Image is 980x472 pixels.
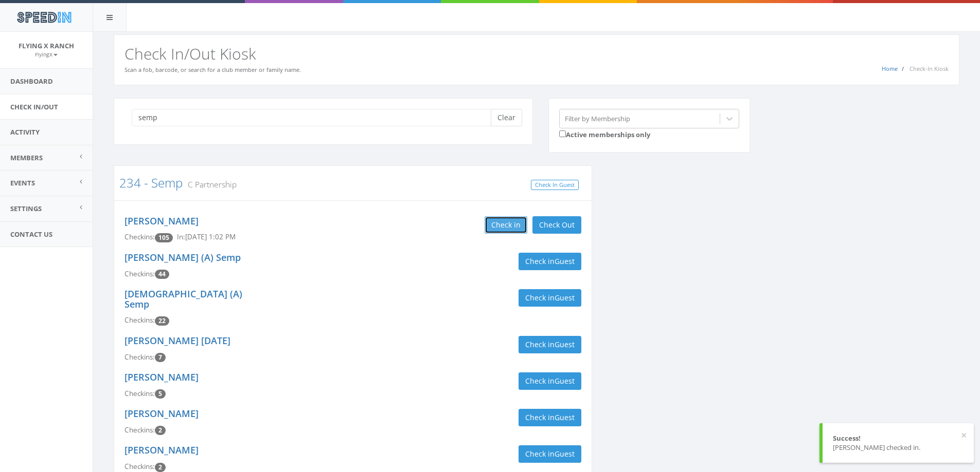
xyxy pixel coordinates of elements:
button: Check inGuest [519,289,581,307]
span: Checkins: [124,315,155,325]
span: Guest [555,376,575,386]
a: FlyingX [35,49,58,59]
small: FlyingX [35,51,58,58]
button: × [961,430,967,441]
button: Check inGuest [519,445,581,463]
span: Guest [555,339,575,349]
a: Check In Guest [531,180,579,191]
button: Check inGuest [519,409,581,426]
label: Active memberships only [559,128,650,140]
h2: Check In/Out Kiosk [124,45,949,62]
a: [DEMOGRAPHIC_DATA] (A) Semp [124,288,242,310]
span: Checkin count [155,389,166,399]
small: Scan a fob, barcode, or search for a club member or family name. [124,66,301,73]
span: In: [DATE] 1:02 PM [177,232,236,241]
span: Guest [555,412,575,422]
a: [PERSON_NAME] (A) Semp [124,251,241,263]
span: Checkins: [124,389,155,398]
button: Clear [491,109,522,126]
span: Members [10,153,43,162]
span: Checkin count [155,463,166,472]
span: Check-In Kiosk [910,65,949,72]
div: Filter by Membership [565,114,630,123]
input: Active memberships only [559,130,566,137]
span: Settings [10,204,42,213]
button: Check in [485,216,527,234]
span: Checkin count [155,426,166,435]
button: Check inGuest [519,336,581,353]
button: Check Out [532,216,581,234]
span: Checkins: [124,269,155,278]
button: Check inGuest [519,253,581,270]
a: [PERSON_NAME] [DATE] [124,334,230,347]
a: [PERSON_NAME] [124,407,199,420]
span: Checkin count [155,316,169,326]
span: Checkin count [155,353,166,362]
a: 234 - Semp [119,174,183,191]
span: Guest [555,256,575,266]
div: [PERSON_NAME] checked in. [833,443,964,452]
img: speedin_logo.png [12,8,76,27]
a: [PERSON_NAME] [124,215,199,227]
span: Checkin count [155,233,173,242]
small: C Partnership [183,179,237,190]
span: Checkins: [124,352,155,362]
span: Checkin count [155,270,169,279]
a: Home [882,65,898,72]
a: [PERSON_NAME] [124,371,199,383]
a: [PERSON_NAME] [124,444,199,456]
span: Events [10,178,35,187]
div: Success! [833,433,964,443]
span: Contact Us [10,230,52,239]
span: Checkins: [124,232,155,241]
span: Flying X Ranch [19,41,74,50]
span: Checkins: [124,425,155,435]
button: Check inGuest [519,372,581,390]
input: Search a name to check in [132,109,498,126]
span: Guest [555,449,575,459]
span: Guest [555,293,575,303]
span: Checkins: [124,462,155,471]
